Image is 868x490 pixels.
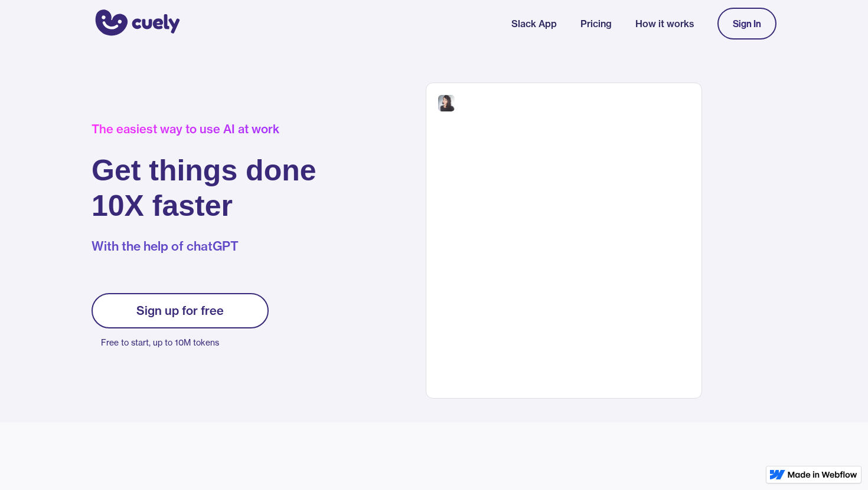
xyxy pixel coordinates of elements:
a: home [92,2,180,45]
a: Pricing [580,17,612,31]
a: Slack App [511,17,557,31]
p: Free to start, up to 10M tokens [101,334,269,351]
div: Sign In [733,18,761,29]
img: Made in Webflow [788,471,857,478]
div: The easiest way to use AI at work [92,122,316,136]
a: Sign In [717,8,776,40]
p: With the help of chatGPT [92,238,316,255]
a: How it works [635,17,694,31]
h1: Get things done 10X faster [92,153,316,223]
a: Sign up for free [92,293,269,328]
div: Sign up for free [136,304,224,318]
